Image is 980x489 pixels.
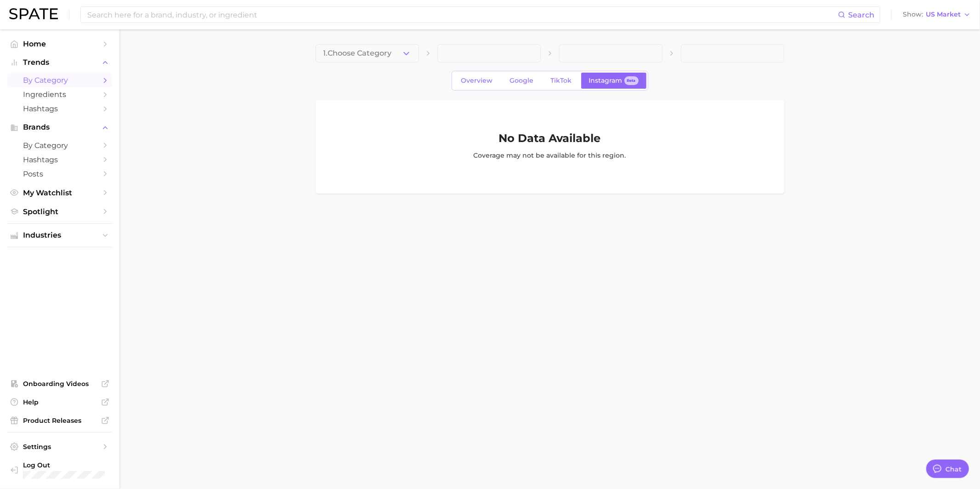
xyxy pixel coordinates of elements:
span: Home [23,40,96,48]
span: Beta [627,77,636,85]
span: Overview [461,77,493,85]
a: Hashtags [7,102,112,116]
span: 1. Choose Category [323,49,392,57]
span: Help [23,398,96,406]
button: 1.Choose Category [316,44,419,63]
span: by Category [23,141,96,150]
span: Google [510,77,534,85]
a: Hashtags [7,153,112,167]
button: Industries [7,228,112,242]
a: My Watchlist [7,186,112,200]
a: by Category [7,73,112,87]
span: Product Releases [23,416,96,425]
span: Search [848,11,874,19]
a: Spotlight [7,205,112,219]
span: Spotlight [23,207,96,216]
span: Trends [23,58,96,67]
span: TikTok [551,77,572,85]
a: Home [7,37,112,51]
span: by Category [23,76,96,85]
a: Log out. Currently logged in with e-mail mathilde@spate.nyc. [7,458,112,482]
span: Show [903,12,923,17]
a: InstagramBeta [581,73,646,89]
span: Ingredients [23,90,96,99]
input: Search here for a brand, industry, or ingredient [86,7,838,23]
a: Settings [7,440,112,454]
span: Settings [23,443,96,451]
a: Help [7,395,112,409]
span: Brands [23,123,96,131]
a: Onboarding Videos [7,377,112,391]
span: Instagram [589,77,623,85]
span: Hashtags [23,155,96,164]
span: Hashtags [23,104,96,113]
h1: No Data Available [499,133,601,144]
button: Brands [7,120,112,134]
button: Trends [7,56,112,69]
button: ShowUS Market [901,9,973,21]
a: Posts [7,167,112,181]
a: Ingredients [7,87,112,102]
span: Posts [23,170,96,178]
span: Log Out [23,461,105,469]
span: Onboarding Videos [23,380,96,388]
img: SPATE [9,8,58,19]
a: Overview [453,73,501,89]
a: Product Releases [7,414,112,427]
span: Industries [23,231,96,239]
span: US Market [926,12,961,17]
a: TikTok [543,73,580,89]
span: My Watchlist [23,188,96,197]
p: Coverage may not be available for this region. [474,150,626,160]
a: Google [502,73,542,89]
a: by Category [7,138,112,153]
